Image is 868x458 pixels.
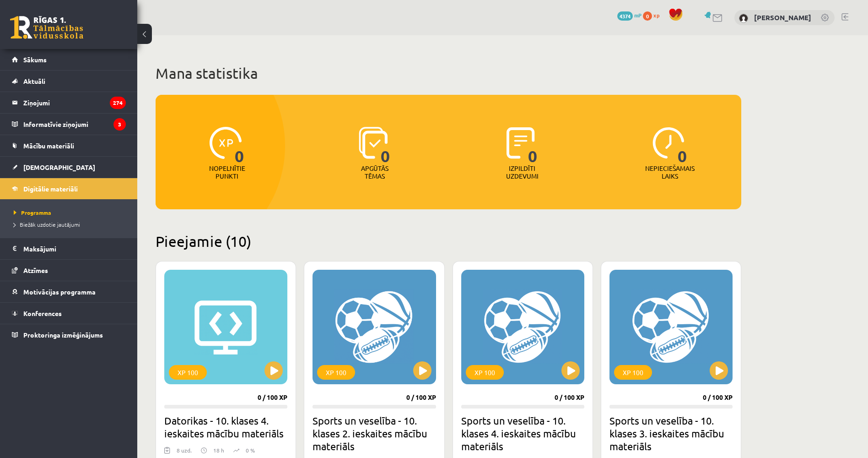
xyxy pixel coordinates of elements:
[461,414,584,453] h2: Sports un veselība - 10. klases 4. ieskaites mācību materiāls
[246,446,255,454] p: 0 %
[317,365,355,380] div: XP 100
[12,260,126,281] a: Atzīmes
[23,114,126,135] legend: Informatīvie ziņojumi
[23,185,78,193] span: Digitālie materiāli
[739,14,748,23] img: Oskars Pokrovskis
[23,142,74,150] span: Mācību materiāli
[110,97,126,109] i: 274
[169,365,207,380] div: XP 100
[23,309,62,317] span: Konferences
[12,178,126,199] a: Digitālie materiāli
[209,164,245,180] p: Nopelnītie punkti
[617,11,633,21] span: 4374
[14,208,128,217] a: Programma
[614,365,652,380] div: XP 100
[643,11,664,19] a: 0 xp
[113,118,126,131] i: 3
[652,127,685,159] img: icon-clock-7be60019b62300814b6bd22b8e044499b485619524d84068768e800edab66f18.svg
[12,92,126,113] a: Ziņojumi274
[210,127,242,159] img: icon-xp-0682a9bc20223a9ccc6f5883a126b849a74cddfe5390d2b41b4391c66f2066e7.svg
[23,55,47,64] span: Sākums
[23,77,45,85] span: Aktuāli
[359,127,388,159] img: icon-learned-topics-4a711ccc23c960034f471b6e78daf4a3bad4a20eaf4de84257b87e66633f6470.svg
[23,266,48,274] span: Atzīmes
[504,164,540,180] p: Izpildīti uzdevumi
[12,114,126,135] a: Informatīvie ziņojumi3
[653,11,659,19] span: xp
[14,220,128,229] a: Biežāk uzdotie jautājumi
[634,11,642,19] span: mP
[23,288,96,296] span: Motivācijas programma
[14,221,80,228] span: Biežāk uzdotie jautājumi
[617,11,642,19] a: 4374 mP
[12,157,126,178] a: [DEMOGRAPHIC_DATA]
[678,127,687,164] span: 0
[164,414,287,440] h2: Datorikas - 10. klases 4. ieskaites mācību materiāls
[645,164,695,180] p: Nepieciešamais laiks
[10,16,83,39] a: Rīgas 1. Tālmācības vidusskola
[754,13,811,22] a: [PERSON_NAME]
[12,238,126,259] a: Maksājumi
[12,49,126,70] a: Sākums
[23,238,126,259] legend: Maksājumi
[313,414,436,453] h2: Sports un veselība - 10. klases 2. ieskaites mācību materiāls
[12,324,126,345] a: Proktoringa izmēģinājums
[466,365,504,380] div: XP 100
[213,446,224,454] p: 18 h
[609,414,733,453] h2: Sports un veselība - 10. klases 3. ieskaites mācību materiāls
[12,281,126,302] a: Motivācijas programma
[12,135,126,156] a: Mācību materiāli
[23,92,126,113] legend: Ziņojumi
[507,127,535,159] img: icon-completed-tasks-ad58ae20a441b2904462921112bc710f1caf180af7a3daa7317a5a94f2d26646.svg
[23,163,95,171] span: [DEMOGRAPHIC_DATA]
[235,127,244,164] span: 0
[643,11,652,21] span: 0
[528,127,538,164] span: 0
[14,209,51,216] span: Programma
[156,232,741,250] h2: Pieejamie (10)
[156,64,741,82] h1: Mana statistika
[381,127,390,164] span: 0
[23,331,103,339] span: Proktoringa izmēģinājums
[12,303,126,324] a: Konferences
[357,164,393,180] p: Apgūtās tēmas
[12,71,126,92] a: Aktuāli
